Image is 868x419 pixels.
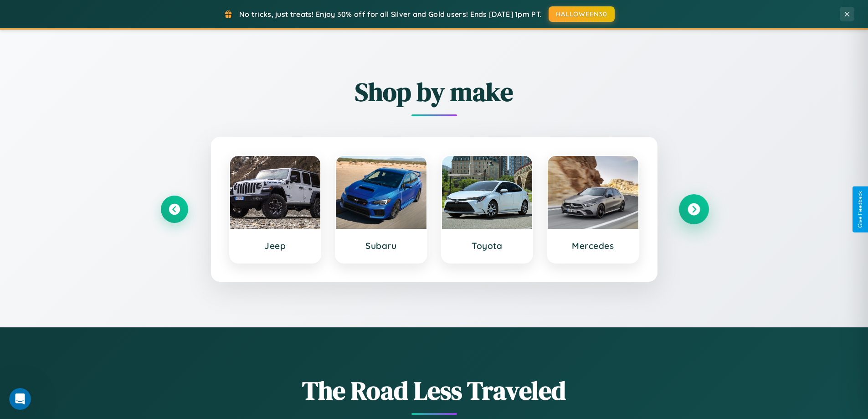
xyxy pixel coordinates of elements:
[345,240,417,251] h3: Subaru
[557,240,629,251] h3: Mercedes
[161,373,708,408] h1: The Road Less Traveled
[451,240,524,251] h3: Toyota
[239,10,542,19] span: No tricks, just treats! Enjoy 30% off for all Silver and Gold users! Ends [DATE] 1pm PT.
[9,388,31,410] iframe: Intercom live chat
[549,6,615,22] button: HALLOWEEN30
[239,240,312,251] h3: Jeep
[857,191,863,228] div: Give Feedback
[161,74,708,109] h2: Shop by make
